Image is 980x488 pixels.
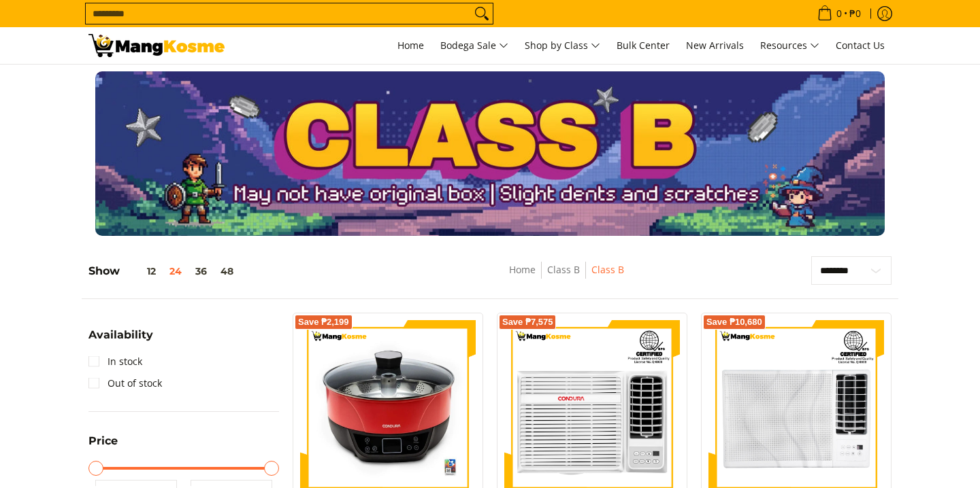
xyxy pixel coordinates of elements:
[189,266,214,277] button: 36
[397,39,424,52] span: Home
[88,436,118,447] span: Price
[120,266,163,277] button: 12
[88,330,153,351] summary: Open
[829,27,892,64] a: Contact Us
[88,264,240,278] h5: Show
[617,39,670,52] span: Bulk Center
[471,3,493,24] button: Search
[753,27,826,64] a: Resources
[88,351,142,372] a: In stock
[591,262,624,279] span: Class B
[163,266,189,277] button: 24
[88,34,225,57] img: Class B Class B | Page 2 | Mang Kosme
[847,9,863,18] span: ₱0
[214,266,240,277] button: 48
[509,263,536,276] a: Home
[414,262,719,292] nav: Breadcrumbs
[834,9,844,18] span: 0
[836,39,885,52] span: Contact Us
[434,27,515,64] a: Bodega Sale
[238,27,892,64] nav: Main Menu
[88,330,153,341] span: Availability
[298,318,349,326] span: Save ₱2,199
[547,263,580,276] a: Class B
[610,27,676,64] a: Bulk Center
[391,27,431,64] a: Home
[525,37,600,54] span: Shop by Class
[686,39,744,52] span: New Arrivals
[88,436,118,457] summary: Open
[440,37,508,54] span: Bodega Sale
[813,6,865,21] span: •
[760,37,819,54] span: Resources
[88,372,162,394] a: Out of stock
[518,27,607,64] a: Shop by Class
[679,27,751,64] a: New Arrivals
[502,318,553,326] span: Save ₱7,575
[706,318,762,326] span: Save ₱10,680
